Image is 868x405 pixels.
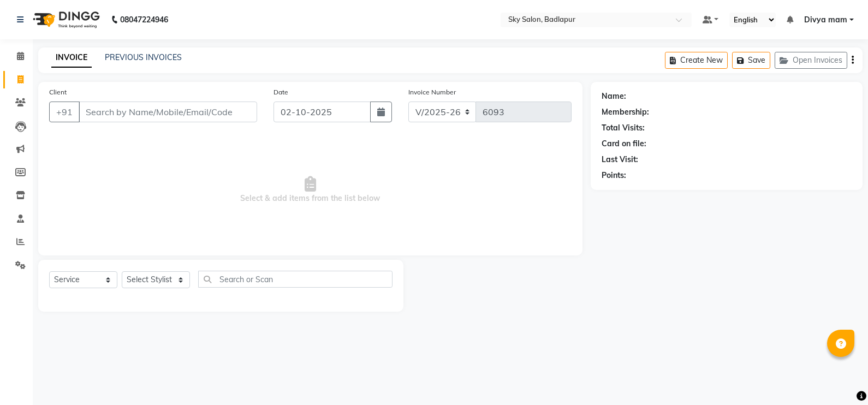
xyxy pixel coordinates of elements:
label: Client [49,87,67,97]
button: +91 [49,102,80,122]
img: logo [28,4,103,35]
div: Last Visit: [602,154,638,165]
div: Name: [602,91,626,102]
button: Save [732,52,770,69]
iframe: chat widget [822,361,857,394]
a: PREVIOUS INVOICES [105,52,182,62]
div: Membership: [602,106,649,118]
input: Search or Scan [198,271,393,288]
div: Card on file: [602,138,646,150]
label: Date [274,87,288,97]
div: Total Visits: [602,122,645,134]
a: INVOICE [51,48,92,68]
span: Divya mam [804,14,847,26]
b: 08047224946 [120,4,168,35]
span: Select & add items from the list below [49,135,572,245]
div: Points: [602,170,626,181]
input: Search by Name/Mobile/Email/Code [79,102,257,122]
button: Create New [665,52,728,69]
button: Open Invoices [775,52,847,69]
label: Invoice Number [408,87,456,97]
